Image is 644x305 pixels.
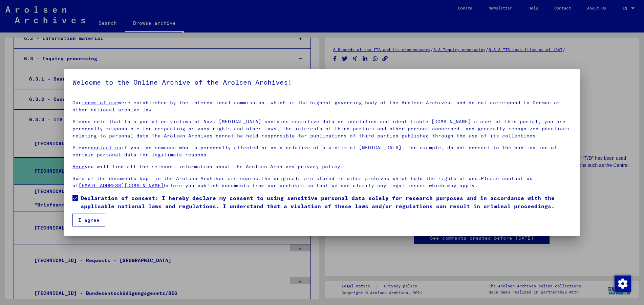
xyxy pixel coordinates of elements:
p: you will find all the relevant information about the Arolsen Archives privacy policy. [72,163,572,170]
h5: Welcome to the Online Archive of the Arolsen Archives! [72,77,572,88]
p: Our were established by the international commission, which is the highest governing body of the ... [72,99,572,113]
p: Some of the documents kept in the Arolsen Archives are copies.The originals are stored in other a... [72,175,572,189]
a: contact us [91,145,121,151]
a: Here [72,164,85,170]
div: Change consent [614,275,630,291]
p: Please note that this portal on victims of Nazi [MEDICAL_DATA] contains sensitive data on identif... [72,118,572,139]
img: Change consent [615,276,631,292]
a: terms of use [82,100,118,106]
button: I agree [72,214,105,226]
p: Please if you, as someone who is personally affected or as a relative of a victim of [MEDICAL_DAT... [72,144,572,158]
span: Declaration of consent: I hereby declare my consent to using sensitive personal data solely for r... [81,194,572,210]
a: [EMAIL_ADDRESS][DOMAIN_NAME] [79,182,164,189]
